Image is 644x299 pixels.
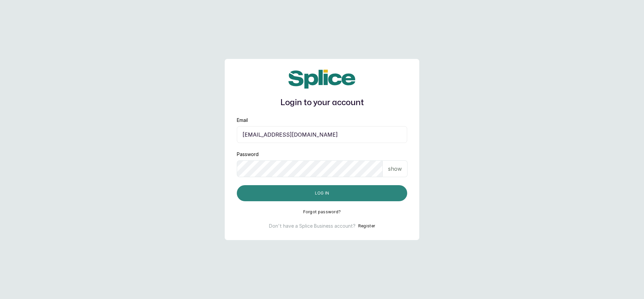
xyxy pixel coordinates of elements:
[269,223,356,229] p: Don't have a Splice Business account?
[358,223,375,229] button: Register
[237,97,407,109] h1: Login to your account
[303,209,341,215] button: Forgot password?
[237,185,407,201] button: Log in
[237,117,248,124] label: Email
[237,126,407,143] input: email@acme.com
[237,151,259,158] label: Password
[388,165,402,173] p: show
